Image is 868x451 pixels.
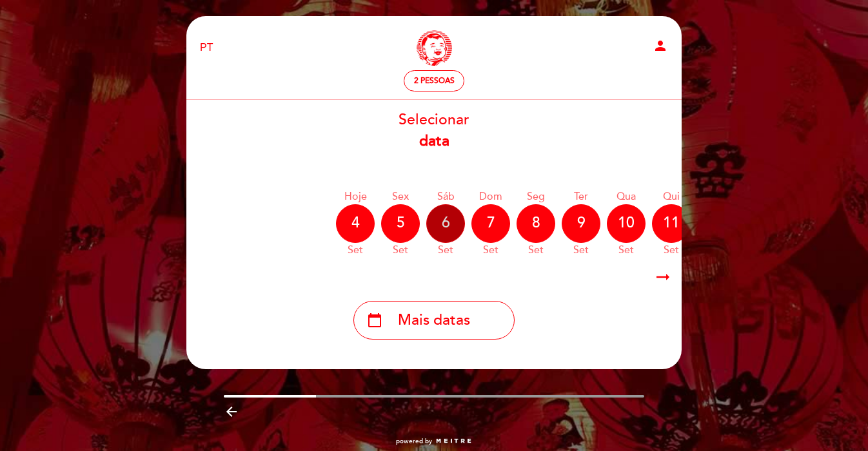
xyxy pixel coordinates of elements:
[471,204,510,243] div: 7
[353,30,515,66] a: Niño Gordo
[381,189,420,204] div: Sex
[396,437,432,446] span: powered by
[517,189,555,204] div: Seg
[607,243,646,258] div: set
[426,189,465,204] div: Sáb
[336,189,375,204] div: Hoje
[414,76,455,86] span: 2 pessoas
[381,243,420,258] div: set
[471,189,510,204] div: Dom
[562,189,600,204] div: Ter
[336,204,375,243] div: 4
[381,204,420,243] div: 5
[471,243,510,258] div: set
[426,243,465,258] div: set
[435,438,472,445] img: MEITRE
[652,243,691,258] div: set
[426,204,465,243] div: 6
[562,204,600,243] div: 9
[396,437,472,446] a: powered by
[336,243,375,258] div: set
[419,132,449,150] b: data
[367,309,382,331] i: calendar_today
[517,204,555,243] div: 8
[607,204,646,243] div: 10
[562,243,600,258] div: set
[653,264,673,291] i: arrow_right_alt
[224,404,239,419] i: arrow_backward
[607,189,646,204] div: Qua
[398,310,470,331] span: Mais datas
[652,204,691,243] div: 11
[517,243,555,258] div: set
[653,38,668,58] button: person
[653,38,668,53] i: person
[186,110,682,152] div: Selecionar
[652,189,691,204] div: Qui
